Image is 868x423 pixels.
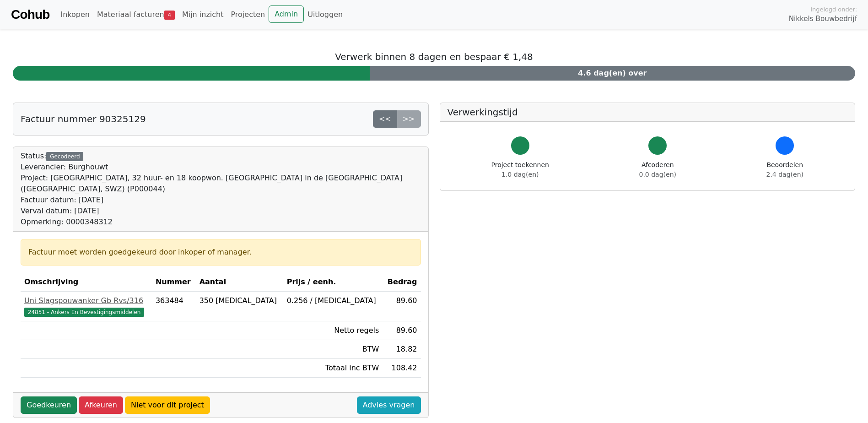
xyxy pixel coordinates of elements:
[178,5,227,24] a: Mijn inzicht
[21,217,421,228] div: Opmerking: 0000348312
[789,14,857,24] span: Nikkels Bouwbedrijf
[304,5,346,24] a: Uitloggen
[57,5,93,24] a: Inkopen
[24,295,148,317] a: Uni Slagspouwanker Gb Rvs/31624851 - Ankers En Bevestigingsmiddelen
[21,206,421,217] div: Verval datum: [DATE]
[269,5,304,23] a: Admin
[196,273,283,292] th: Aantal
[125,396,210,414] a: Niet voor dit project
[152,273,196,292] th: Nummer
[370,66,855,81] div: 4.6 dag(en) over
[21,195,421,206] div: Factuur datum: [DATE]
[357,396,421,414] a: Advies vragen
[383,273,421,292] th: Bedrag
[28,247,413,258] div: Factuur moet worden goedgekeurd door inkoper of manager.
[501,171,539,178] span: 1.0 dag(en)
[13,51,855,62] h5: Verwerk binnen 8 dagen en bespaar € 1,48
[21,114,146,125] h5: Factuur nummer 90325129
[283,273,383,292] th: Prijs / eenh.
[21,396,77,414] a: Goedkeuren
[79,396,123,414] a: Afkeuren
[164,11,175,20] span: 4
[93,5,178,24] a: Materiaal facturen4
[447,107,848,118] h5: Verwerkingstijd
[21,173,421,195] div: Project: [GEOGRAPHIC_DATA], 32 huur- en 18 koopwon. [GEOGRAPHIC_DATA] in de [GEOGRAPHIC_DATA] ([G...
[287,295,379,306] div: 0.256 / [MEDICAL_DATA]
[383,292,421,321] td: 89.60
[283,359,383,378] td: Totaal inc BTW
[383,359,421,378] td: 108.42
[766,171,803,178] span: 2.4 dag(en)
[639,171,676,178] span: 0.0 dag(en)
[24,308,144,317] span: 24851 - Ankers En Bevestigingsmiddelen
[46,152,83,161] div: Gecodeerd
[491,160,549,179] div: Project toekennen
[373,110,397,128] a: <<
[24,295,148,306] div: Uni Slagspouwanker Gb Rvs/316
[21,151,421,228] div: Status:
[639,160,676,179] div: Afcoderen
[283,321,383,340] td: Netto regels
[199,295,280,306] div: 350 [MEDICAL_DATA]
[152,292,196,321] td: 363484
[383,340,421,359] td: 18.82
[21,162,421,173] div: Leverancier: Burghouwt
[383,321,421,340] td: 89.60
[766,160,803,179] div: Beoordelen
[810,5,857,14] span: Ingelogd onder:
[21,273,152,292] th: Omschrijving
[283,340,383,359] td: BTW
[227,5,269,24] a: Projecten
[11,4,49,26] a: Cohub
